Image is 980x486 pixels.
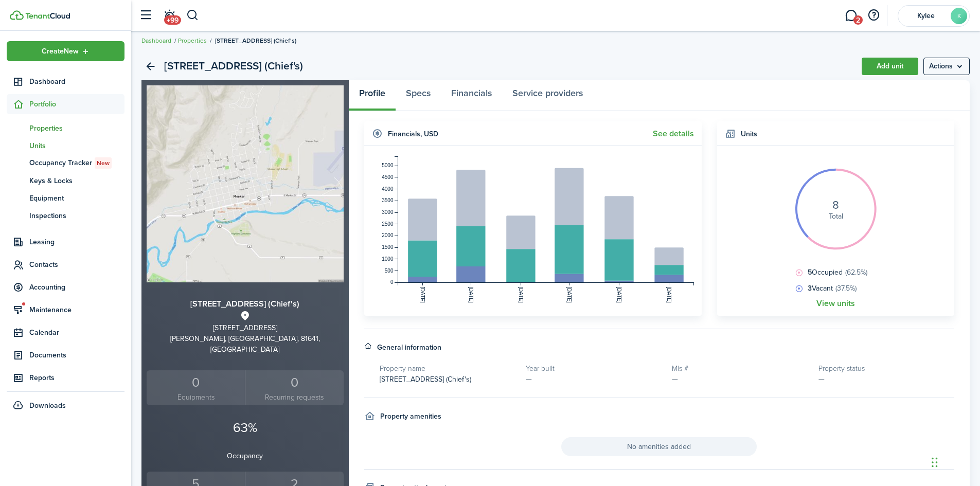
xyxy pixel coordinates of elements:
span: — [818,374,825,385]
div: 0 [149,373,242,392]
span: Total [829,211,843,222]
a: Notifications [159,3,179,29]
span: Properties [29,123,124,134]
span: 2 [853,15,863,25]
span: Contacts [29,259,124,270]
span: Portfolio [29,99,124,110]
span: Downloads [29,400,66,411]
h4: Units [741,129,757,139]
a: Inspections [7,207,124,224]
span: Leasing [29,237,124,247]
button: Search [186,7,199,24]
h2: [STREET_ADDRESS] (Chief's) [164,58,303,75]
span: Accounting [29,282,124,293]
iframe: Chat Widget [929,437,980,486]
span: Create New [42,48,79,55]
tspan: [DATE] [419,287,425,303]
tspan: 4000 [382,186,394,192]
span: Inspections [29,210,124,221]
p: Occupancy [147,451,344,461]
span: Keys & Locks [29,175,124,186]
small: Equipments [149,392,242,403]
a: View units [816,299,855,308]
a: Dashboard [7,71,124,92]
menu-btn: Actions [923,58,970,75]
button: Open menu [7,41,124,61]
h5: Property status [818,363,954,374]
tspan: 2000 [382,233,394,239]
span: [STREET_ADDRESS] (Chief's) [380,374,471,385]
a: See details [653,129,694,138]
span: New [97,158,110,168]
a: 0Equipments [147,370,245,406]
span: Units [29,140,124,151]
a: Messaging [841,3,861,29]
tspan: 500 [384,268,393,274]
tspan: 4500 [382,174,394,180]
div: Drag [932,447,938,478]
span: Vacant [805,283,857,294]
a: Units [7,137,124,154]
a: 0 Recurring requests [245,370,343,406]
a: Reports [7,368,124,388]
tspan: [DATE] [566,287,572,303]
tspan: [DATE] [468,287,473,303]
img: Property avatar [147,85,344,282]
h5: Mls # [672,363,808,374]
span: Reports [29,372,124,383]
button: Open resource center [865,7,882,24]
tspan: 3000 [382,209,394,215]
tspan: 2500 [382,221,394,227]
a: Back [141,58,159,75]
a: Properties [178,36,207,45]
h5: Year built [526,363,662,374]
a: Add unit [862,58,918,75]
span: (62.5%) [845,267,867,278]
tspan: [DATE] [666,287,672,303]
a: Properties [7,119,124,137]
span: (37.5%) [835,283,857,294]
tspan: 1500 [382,244,394,250]
a: Specs [396,80,441,111]
a: Financials [441,80,502,111]
span: Occupied [805,267,867,278]
button: Open menu [923,58,970,75]
span: +99 [164,15,181,25]
avatar-text: K [951,8,967,24]
h4: Financials , USD [388,129,438,139]
tspan: 5000 [382,163,394,168]
span: Dashboard [29,76,124,87]
h4: Property amenities [380,411,441,422]
h5: Property name [380,363,515,374]
tspan: 1000 [382,256,394,262]
tspan: 3500 [382,197,394,203]
img: TenantCloud [10,10,24,20]
tspan: [DATE] [518,287,524,303]
span: Equipment [29,193,124,204]
button: Open sidebar [136,6,155,25]
span: Maintenance [29,304,124,315]
i: 8 [832,200,839,211]
a: Equipment [7,189,124,207]
div: [PERSON_NAME], [GEOGRAPHIC_DATA], 81641, [GEOGRAPHIC_DATA] [147,333,344,355]
a: Occupancy TrackerNew [7,154,124,172]
a: Keys & Locks [7,172,124,189]
div: 0 [248,373,341,392]
h3: [STREET_ADDRESS] (Chief's) [147,298,344,311]
b: 5 [808,267,812,278]
span: — [672,374,678,385]
h4: General information [377,342,441,353]
span: Documents [29,350,124,361]
small: Recurring requests [248,392,341,403]
a: Service providers [502,80,593,111]
b: 3 [808,283,812,294]
div: [STREET_ADDRESS] [147,322,344,333]
tspan: [DATE] [616,287,622,303]
p: 63% [147,418,344,438]
img: TenantCloud [25,13,70,19]
span: — [526,374,532,385]
tspan: 0 [390,280,393,285]
span: [STREET_ADDRESS] (Chief's) [215,36,296,45]
a: Dashboard [141,36,171,45]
